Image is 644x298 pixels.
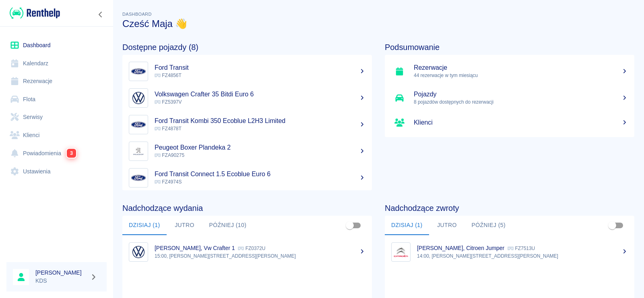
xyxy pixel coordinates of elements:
[131,144,146,159] img: Image
[122,18,634,29] h3: Cześć Maja 👋
[6,6,60,20] a: Renthelp logo
[6,108,107,126] a: Serwisy
[131,244,146,260] img: Image
[6,144,107,163] a: Powiadomienia3
[414,64,628,72] h5: Rezerwacje
[385,216,429,235] button: Dzisiaj (1)
[155,64,365,72] h5: Ford Transit
[122,58,372,85] a: ImageFord Transit FZ4856T
[131,170,146,185] img: Image
[131,64,146,79] img: Image
[385,58,634,85] a: Rezerwacje44 rezerwacje w tym miesiącu
[385,238,634,265] a: Image[PERSON_NAME], Citroen Jumper FZ7513U14:00, [PERSON_NAME][STREET_ADDRESS][PERSON_NAME]
[203,216,253,235] button: Później (10)
[414,90,628,98] h5: Pojazdy
[122,12,152,17] span: Dashboard
[35,277,87,285] p: KDS
[155,117,365,125] h5: Ford Transit Kombi 350 Ecoblue L2H3 Limited
[131,90,146,106] img: Image
[414,119,628,127] h5: Klienci
[155,252,365,260] p: 15:00, [PERSON_NAME][STREET_ADDRESS][PERSON_NAME]
[155,245,235,251] p: [PERSON_NAME], Vw Crafter 1
[605,218,620,233] span: Pokaż przypisane tylko do mnie
[429,216,465,235] button: Jutro
[155,126,182,131] span: FZ4878T
[6,90,107,108] a: Flota
[122,165,372,191] a: ImageFord Transit Connect 1.5 Ecoblue Euro 6 FZ4974S
[6,54,107,73] a: Kalendarz
[385,203,634,213] h4: Nadchodzące zwroty
[393,244,409,260] img: Image
[122,203,372,213] h4: Nadchodzące wydania
[342,218,357,233] span: Pokaż przypisane tylko do mnie
[155,152,184,158] span: FZA90275
[508,246,535,251] p: FZ7513U
[155,90,365,98] h5: Volkswagen Crafter 35 Bitdi Euro 6
[155,73,182,78] span: FZ4856T
[167,216,203,235] button: Jutro
[6,126,107,144] a: Klienci
[414,98,628,106] p: 8 pojazdów dostępnych do rezerwacji
[35,269,87,277] h6: [PERSON_NAME]
[67,149,76,158] span: 3
[238,246,265,251] p: FZ0372U
[122,111,372,138] a: ImageFord Transit Kombi 350 Ecoblue L2H3 Limited FZ4878T
[385,85,634,111] a: Pojazdy8 pojazdów dostępnych do rezerwacji
[10,6,60,20] img: Renthelp logo
[414,72,628,79] p: 44 rezerwacje w tym miesiącu
[131,117,146,132] img: Image
[155,99,182,105] span: FZ5397V
[6,72,107,90] a: Rezerwacje
[465,216,512,235] button: Później (5)
[385,111,634,134] a: Klienci
[155,170,365,178] h5: Ford Transit Connect 1.5 Ecoblue Euro 6
[122,42,372,52] h4: Dostępne pojazdy (8)
[122,216,167,235] button: Dzisiaj (1)
[155,144,365,152] h5: Peugeot Boxer Plandeka 2
[122,138,372,165] a: ImagePeugeot Boxer Plandeka 2 FZA90275
[122,85,372,111] a: ImageVolkswagen Crafter 35 Bitdi Euro 6 FZ5397V
[6,163,107,181] a: Ustawienia
[95,9,107,20] button: Zwiń nawigację
[122,238,372,265] a: Image[PERSON_NAME], Vw Crafter 1 FZ0372U15:00, [PERSON_NAME][STREET_ADDRESS][PERSON_NAME]
[385,42,634,52] h4: Podsumowanie
[155,179,182,185] span: FZ4974S
[417,245,504,251] p: [PERSON_NAME], Citroen Jumper
[6,36,107,54] a: Dashboard
[417,252,628,260] p: 14:00, [PERSON_NAME][STREET_ADDRESS][PERSON_NAME]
